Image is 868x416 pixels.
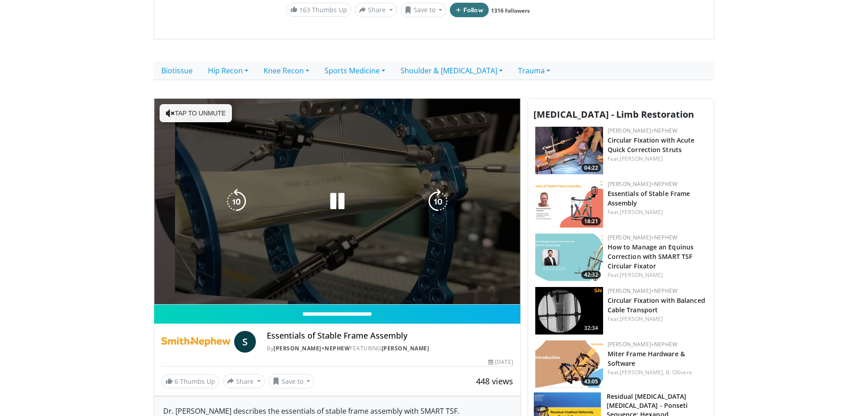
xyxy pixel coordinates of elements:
a: Circular Fixation with Acute Quick Correction Struts [608,136,695,154]
span: 42:32 [581,271,601,279]
a: 04:22 [535,127,603,174]
a: Miter Frame Hardware & Software [608,349,685,368]
span: 6 [175,377,178,386]
img: 24cf651d-b6db-4f15-a1b3-8dd5763cf0e8.png.150x105_q85_crop-smart_upscale.png [535,180,603,228]
a: Sports Medicine [317,61,393,80]
a: [PERSON_NAME]+Nephew [608,127,677,134]
a: [PERSON_NAME]+Nephew [608,234,677,241]
a: Essentials of Stable Frame Assembly [608,189,690,207]
a: [PERSON_NAME] [620,271,663,279]
span: 163 [299,5,310,14]
a: 43:05 [535,340,603,388]
button: Share [355,3,397,17]
a: Shoulder & [MEDICAL_DATA] [393,61,510,80]
a: 42:32 [535,234,603,281]
span: 18:21 [581,217,601,225]
button: Save to [269,374,315,388]
a: [PERSON_NAME], [620,368,664,376]
div: [DATE] [488,358,513,366]
img: b9720efd-5fe3-4202-89fb-259f1225a9a5.png.150x105_q85_crop-smart_upscale.png [535,287,603,335]
a: Hip Recon [200,61,256,80]
a: How to Manage an Equinus Correction with SMART TSF Circular Fixator [608,243,693,270]
span: 43:05 [581,378,601,386]
span: [MEDICAL_DATA] - Limb Restoration [533,108,694,120]
a: [PERSON_NAME] [620,315,663,323]
video-js: Video Player [154,99,520,305]
button: Save to [401,3,447,17]
a: [PERSON_NAME] [620,155,663,163]
a: Circular Fixation with Balanced Cable Transport [608,296,705,314]
span: 04:22 [581,164,601,172]
img: 4b5f3494-a725-47f5-b770-bed2761337cf.png.150x105_q85_crop-smart_upscale.png [535,340,603,388]
button: Tap to unmute [160,104,232,122]
a: [PERSON_NAME]+Nephew [608,287,677,295]
a: [PERSON_NAME]+Nephew [608,340,677,348]
div: Feat. [608,155,707,163]
img: a7f5708d-8341-4284-949e-8ba7bbfa28e4.png.150x105_q85_crop-smart_upscale.png [535,127,603,174]
span: 448 views [476,376,513,387]
a: [PERSON_NAME]+Nephew [608,180,677,188]
a: [PERSON_NAME]+Nephew [274,344,350,352]
a: Trauma [510,61,558,80]
div: Feat. [608,368,707,377]
a: 32:34 [535,287,603,335]
div: By FEATURING [267,344,513,353]
a: [PERSON_NAME] [620,208,663,216]
a: 163 Thumbs Up [286,3,351,17]
a: [PERSON_NAME] [382,344,429,352]
img: d563fa16-1da3-40d4-96ac-4bb77f0c8460.png.150x105_q85_crop-smart_upscale.png [535,234,603,281]
div: Feat. [608,315,707,323]
a: 1316 followers [491,7,530,14]
h4: Essentials of Stable Frame Assembly [267,331,513,341]
div: Feat. [608,208,707,216]
a: S [234,331,256,353]
button: Follow [450,3,489,17]
a: B. Ollivere [666,368,692,376]
a: 6 Thumbs Up [161,374,219,388]
img: Smith+Nephew [161,331,231,353]
a: Biotissue [154,61,200,80]
a: 18:21 [535,180,603,228]
button: Share [223,374,265,388]
span: 32:34 [581,324,601,332]
div: Feat. [608,271,707,279]
a: Knee Recon [256,61,317,80]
